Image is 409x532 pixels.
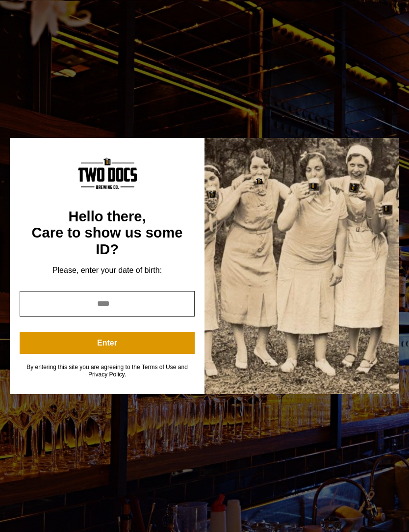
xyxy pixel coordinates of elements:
img: Content Logo [78,158,137,189]
input: year [20,291,195,317]
div: Please, enter your date of birth: [20,266,195,275]
button: Enter [20,332,195,354]
div: Hello there, Care to show us some ID? [20,209,195,258]
div: By entering this site you are agreeing to the Terms of Use and Privacy Policy. [20,364,195,378]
